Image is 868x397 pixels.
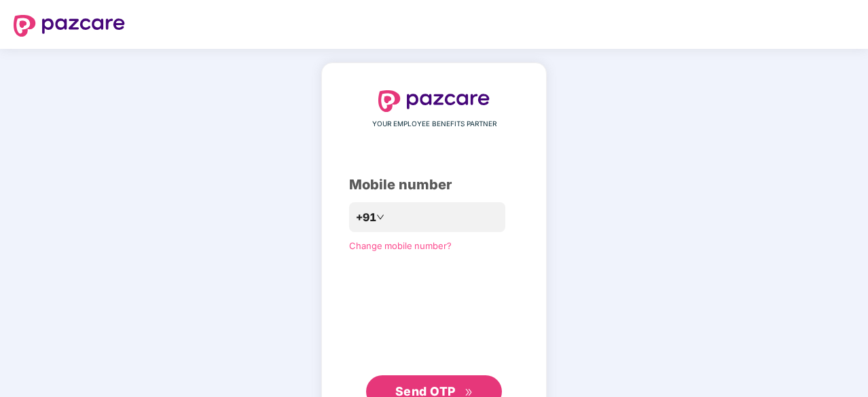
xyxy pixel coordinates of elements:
span: YOUR EMPLOYEE BENEFITS PARTNER [372,119,496,130]
span: double-right [465,388,473,397]
img: logo [14,15,125,37]
span: +91 [356,209,376,226]
a: Change mobile number? [349,240,452,251]
span: down [376,213,384,221]
div: Mobile number [349,174,519,195]
img: logo [378,90,490,112]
